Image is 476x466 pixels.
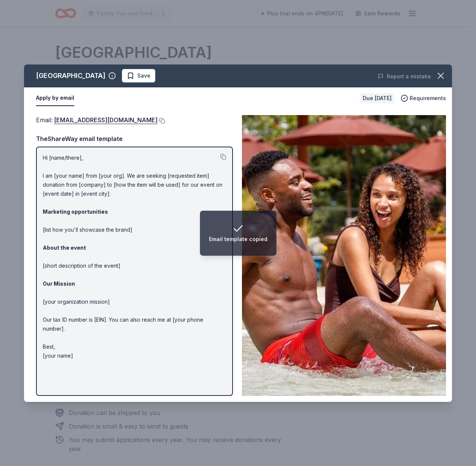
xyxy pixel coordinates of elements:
[43,153,226,360] p: Hi [name/there], I am [your name] from [your org]. We are seeking [requested item] donation from ...
[54,115,158,125] a: [EMAIL_ADDRESS][DOMAIN_NAME]
[36,116,158,124] span: Email :
[43,244,86,251] strong: About the event
[36,70,105,82] div: [GEOGRAPHIC_DATA]
[378,72,431,81] button: Report a mistake
[36,134,233,144] div: TheShareWay email template
[43,208,108,215] strong: Marketing opportunities
[401,94,446,103] button: Requirements
[242,115,446,396] img: Image for Chula Vista Resort
[209,235,267,244] div: Email template copied
[122,69,155,82] button: Save
[36,90,74,106] button: Apply by email
[410,94,446,103] span: Requirements
[43,280,75,287] strong: Our Mission
[360,93,395,103] div: Due [DATE]
[137,71,150,80] span: Save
